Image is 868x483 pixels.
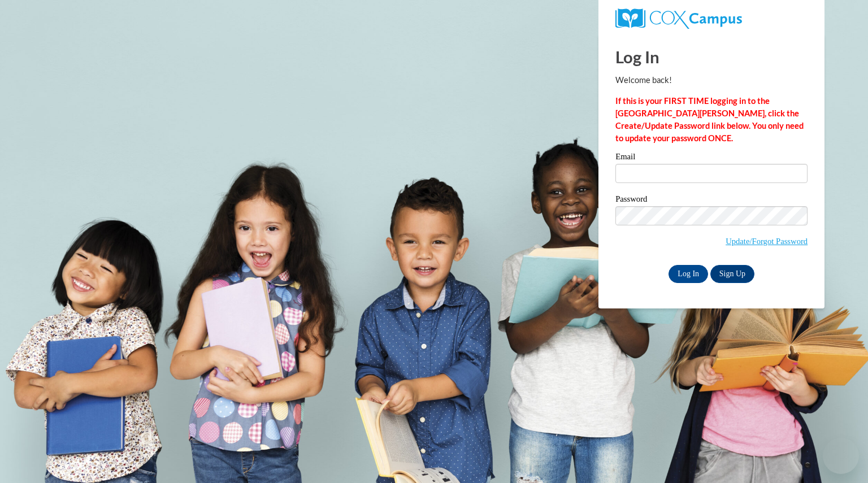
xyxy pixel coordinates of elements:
[710,265,754,283] a: Sign Up
[615,74,808,86] p: Welcome back!
[615,153,808,164] label: Email
[615,195,808,206] label: Password
[615,8,808,29] a: COX Campus
[615,96,804,143] strong: If this is your FIRST TIME logging in to the [GEOGRAPHIC_DATA][PERSON_NAME], click the Create/Upd...
[726,237,808,246] a: Update/Forgot Password
[823,438,859,474] iframe: Button to launch messaging window
[615,45,808,68] h1: Log In
[615,8,742,29] img: COX Campus
[669,265,708,283] input: Log In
